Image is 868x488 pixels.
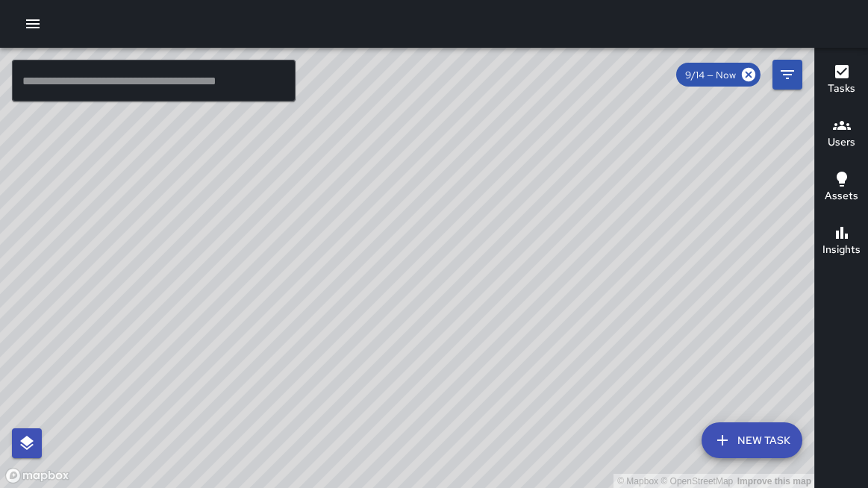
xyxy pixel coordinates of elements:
[676,69,745,81] span: 9/14 — Now
[828,134,855,151] h6: Users
[825,188,858,204] h6: Assets
[815,161,868,215] button: Assets
[772,60,802,90] button: Filters
[822,242,861,258] h6: Insights
[815,54,868,107] button: Tasks
[815,107,868,161] button: Users
[676,63,761,87] div: 9/14 — Now
[815,215,868,269] button: Insights
[828,81,855,97] h6: Tasks
[702,422,802,458] button: New Task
